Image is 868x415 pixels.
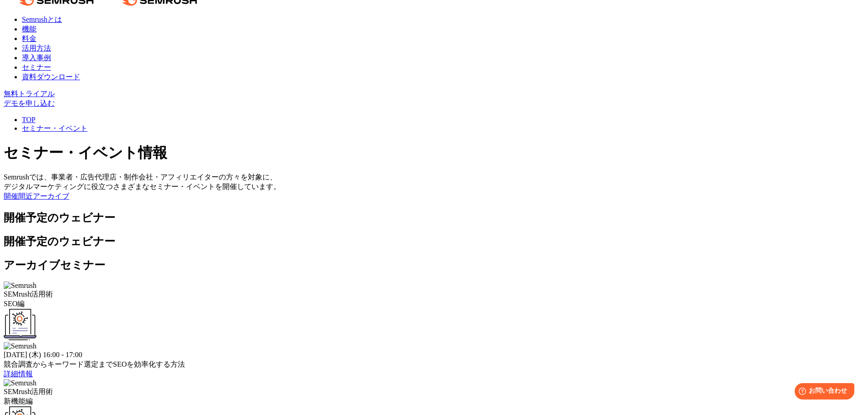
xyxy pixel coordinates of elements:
[4,290,864,309] div: SEMrush活用術 SEO編
[22,116,36,123] a: TOP
[4,387,864,406] div: SEMrush活用術 新機能編
[22,124,87,132] a: セミナー・イベント
[4,282,36,290] img: Semrush
[33,192,69,200] a: アーカイブ
[4,90,55,97] a: 無料トライアル
[4,192,33,200] a: 開催間近
[4,210,864,225] h2: 開催予定のウェビナー
[22,63,51,71] a: セミナー
[4,379,36,387] img: Semrush
[4,143,864,163] h1: セミナー・イベント情報
[22,44,51,52] a: 活用方法
[4,360,864,369] div: 競合調査からキーワード選定までSEOを効率化する方法
[22,54,51,61] a: 導入事例
[4,342,36,350] img: Semrush
[4,258,864,272] h2: アーカイブセミナー
[787,379,858,405] iframe: Help widget launcher
[22,15,62,23] a: Semrushとは
[4,370,33,378] a: 詳細情報
[4,173,864,192] div: Semrushでは、事業者・広告代理店・制作会社・アフィリエイターの方々を対象に、 デジタルマーケティングに役立つさまざまなセミナー・イベントを開催しています。
[22,35,36,42] a: 料金
[4,234,864,249] h2: 開催予定のウェビナー
[4,99,55,107] a: デモを申し込む
[22,25,36,33] a: 機能
[4,350,864,360] div: [DATE] (木) 16:00 - 17:00
[22,73,80,81] a: 資料ダウンロード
